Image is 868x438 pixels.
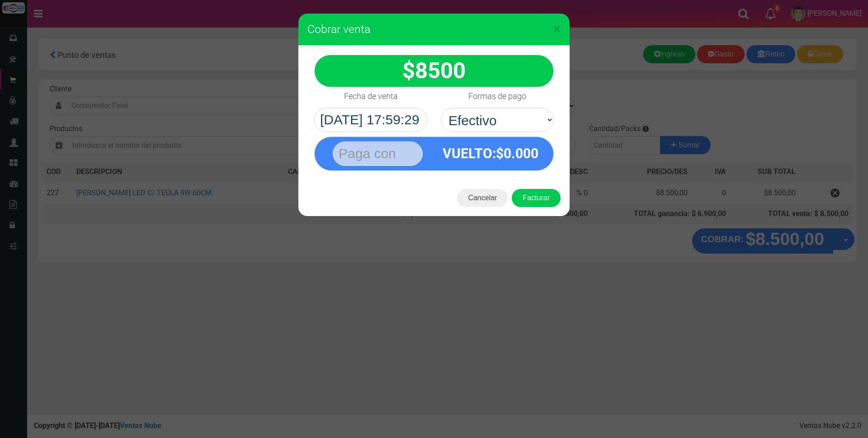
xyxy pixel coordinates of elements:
[443,146,492,161] span: VUELTO
[457,189,508,207] button: Cancelar
[307,23,561,36] h3: Cobrar venta
[333,141,423,166] input: Paga con
[415,58,466,84] span: 8500
[402,58,466,84] strong: $
[443,146,538,161] strong: :$
[468,92,526,101] h4: Formas de pago
[553,20,561,38] span: ×
[512,189,561,207] button: Facturar
[504,146,538,161] span: 0.000
[344,92,398,101] h4: Fecha de venta
[553,22,561,36] button: Close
